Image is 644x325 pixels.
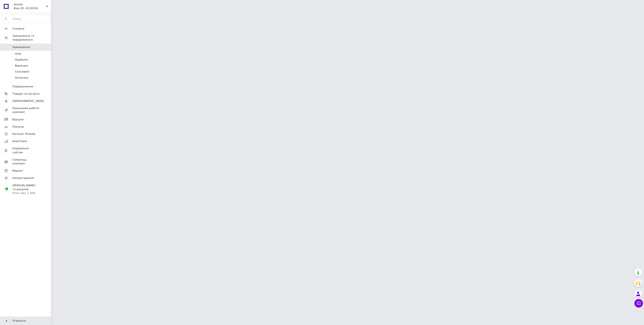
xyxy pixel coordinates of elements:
span: Скасовані [15,70,29,74]
span: Відгуки [12,118,23,121]
input: Пошук [2,15,50,23]
span: Замовлення [12,45,30,49]
span: Каталог ProSale [12,132,35,136]
span: Замовлення та повідомлення [12,34,51,42]
span: Прийняті [15,58,28,62]
div: Prom мікс 1 000 [12,191,39,195]
span: Нові [15,52,21,56]
span: Товари та послуги [12,92,39,96]
span: [DEMOGRAPHIC_DATA] [12,99,44,103]
span: Налаштування [12,176,34,180]
span: Amate [14,3,46,6]
span: Повідомлення [12,85,33,88]
button: Чат з покупцем [634,299,643,308]
span: Управління сайтом [12,147,39,154]
span: Головна [12,27,24,31]
span: [PERSON_NAME] та рахунки [12,184,39,195]
div: Ваш ID: 4110326 [14,6,51,10]
span: Покупці [12,125,24,129]
span: Гаманець компанії [12,158,39,165]
span: Показники роботи компанії [12,106,39,114]
span: Аналітика [12,139,27,143]
span: Виконані [15,64,28,68]
span: Маркет [12,169,23,173]
span: Оплачені [15,76,28,80]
